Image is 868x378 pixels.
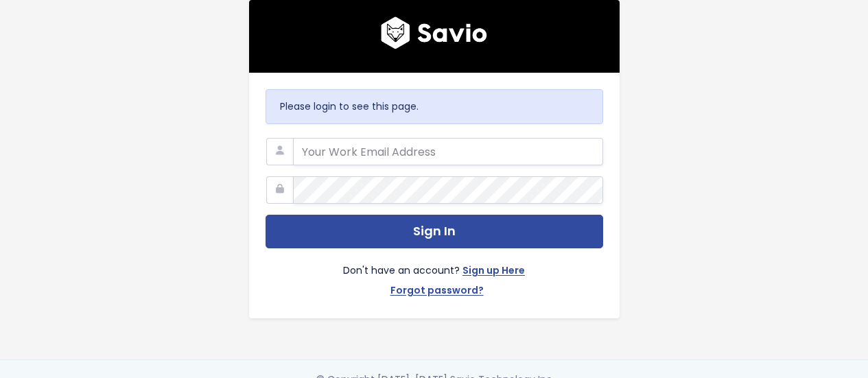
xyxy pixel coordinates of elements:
a: Sign up Here [462,262,525,282]
button: Sign In [266,215,603,248]
p: Please login to see this page. [280,98,589,115]
a: Forgot password? [390,282,484,302]
div: Don't have an account? [266,248,603,302]
img: logo600x187.a314fd40982d.png [381,16,487,49]
input: Your Work Email Address [293,138,603,165]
